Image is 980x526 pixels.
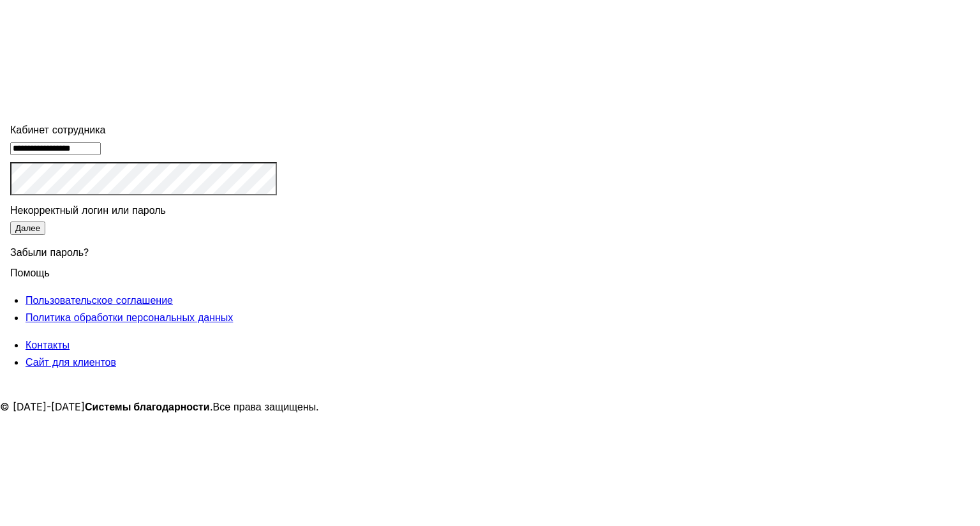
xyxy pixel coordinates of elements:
[10,222,45,235] button: Далее
[213,400,320,413] span: Все права защищены.
[10,259,50,279] span: Помощь
[26,311,233,324] a: Политика обработки персональных данных
[26,338,70,351] a: Контакты
[10,236,277,264] div: Забыли пароль?
[26,294,173,306] a: Пользовательское соглашение
[10,121,277,139] div: Кабинет сотрудника
[26,356,116,368] a: Сайт для клиентов
[10,202,277,219] div: Некорректный логин или пароль
[85,400,210,413] strong: Системы благодарности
